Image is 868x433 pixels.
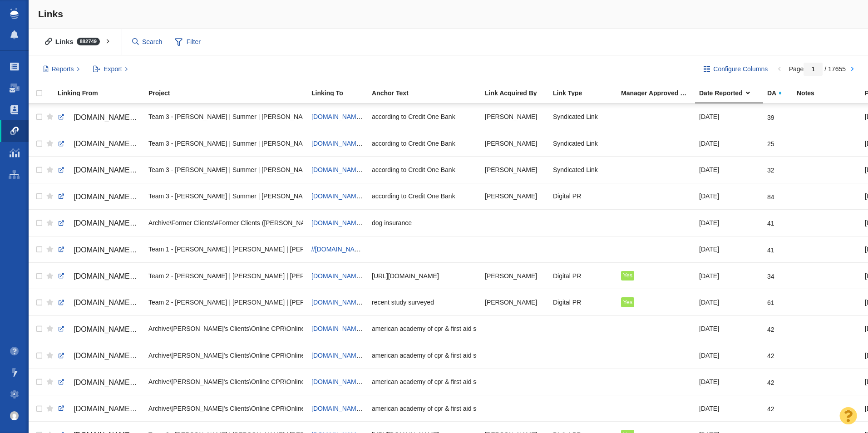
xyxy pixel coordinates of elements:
a: [DOMAIN_NAME][URL] [58,189,140,205]
div: american academy of cpr & first aid scholarship [372,399,477,418]
div: american academy of cpr & first aid scholarship [372,345,477,365]
span: [DOMAIN_NAME][URL] [311,325,379,332]
div: Link Acquired By [485,90,552,96]
div: Archive\Former Clients\#Former Clients ([PERSON_NAME]'s)\Met Life / Pet First\Met Life / Pet Firs... [148,213,303,232]
a: [DOMAIN_NAME][URL] [311,378,379,385]
td: Yes [617,262,695,289]
a: [DOMAIN_NAME][URL] [311,140,379,147]
td: Taylor Tomita [481,130,549,157]
div: Archive\[PERSON_NAME]'s Clients\Online CPR\Online CPR - Scholarship [148,372,303,392]
span: [DOMAIN_NAME][URL] [74,405,150,413]
a: [DOMAIN_NAME][URL] [311,405,379,412]
div: Manager Approved Link? [621,90,698,96]
a: Linking From [58,90,148,98]
span: [PERSON_NAME] [485,272,537,280]
div: Notes [797,90,864,96]
a: Link Type [553,90,620,98]
td: Taylor Tomita [481,157,549,183]
span: Digital PR [553,192,581,200]
a: DA [767,90,796,98]
div: according to Credit One Bank [372,133,477,153]
a: [DOMAIN_NAME][URL] [311,299,379,306]
span: [PERSON_NAME] [485,113,537,121]
div: [DATE] [699,133,759,153]
div: Team 3 - [PERSON_NAME] | Summer | [PERSON_NAME]\Credit One Bank\Credit One - Digital PR - The Soc... [148,133,303,153]
div: 42 [767,319,774,334]
span: [PERSON_NAME] [485,192,537,200]
span: [DOMAIN_NAME][URL] [74,113,150,121]
span: [DOMAIN_NAME][URL] [74,166,150,174]
a: [DOMAIN_NAME][URL] [58,110,140,125]
div: Linking From [58,90,148,96]
div: according to Credit One Bank [372,107,477,127]
div: american academy of cpr & first aid scholarship [372,372,477,392]
div: [DATE] [699,345,759,365]
span: Links [38,9,63,19]
td: Taylor Tomita [481,262,549,289]
td: Taylor Tomita [481,183,549,209]
span: [DOMAIN_NAME][URL] [311,272,379,280]
div: 39 [767,107,774,122]
a: [DOMAIN_NAME][URL] [311,352,379,359]
span: [DOMAIN_NAME][URL] [311,113,379,120]
div: 32 [767,160,774,174]
a: Link Acquired By [485,90,552,98]
td: Yes [617,289,695,315]
td: Jim Miller [481,289,549,315]
span: [DOMAIN_NAME][URL] [74,379,150,386]
div: Team 3 - [PERSON_NAME] | Summer | [PERSON_NAME]\Credit One Bank\Credit One - Digital PR - The Soc... [148,107,303,127]
span: [DOMAIN_NAME][URL] [74,325,150,333]
a: [DOMAIN_NAME][URL] [58,162,140,178]
a: [DOMAIN_NAME][URL] [58,348,140,364]
div: [DATE] [699,319,759,339]
div: 61 [767,292,774,307]
div: [DATE] [699,187,759,206]
img: 0a657928374d280f0cbdf2a1688580e1 [10,411,19,420]
div: [DATE] [699,160,759,179]
span: Syndicated Link [553,113,598,121]
div: [DATE] [699,107,759,127]
a: //[DOMAIN_NAME] [311,246,366,253]
a: [DOMAIN_NAME][URL] [58,401,140,417]
div: recent study surveyed [372,292,477,312]
span: [PERSON_NAME] [485,298,537,306]
div: 34 [767,266,774,280]
span: Filter [170,34,206,51]
div: 42 [767,399,774,413]
img: buzzstream_logo_iconsimple.png [10,8,18,19]
td: Digital PR [549,183,617,209]
td: Digital PR [549,289,617,315]
div: 42 [767,345,774,360]
a: [DOMAIN_NAME][URL] [58,136,140,152]
span: [DOMAIN_NAME][URL] [74,299,150,306]
span: [DOMAIN_NAME][URL] [311,219,379,226]
a: Linking To [311,90,371,98]
span: Export [104,64,122,74]
div: Link Type [553,90,620,96]
div: [DATE] [699,399,759,418]
a: Notes [797,90,864,98]
a: [DOMAIN_NAME][URL] [58,216,140,231]
div: Team 3 - [PERSON_NAME] | Summer | [PERSON_NAME]\Credit One Bank\Credit One - Digital PR - The Soc... [148,160,303,179]
div: [URL][DOMAIN_NAME] [372,266,477,285]
span: [PERSON_NAME] [485,166,537,174]
div: [DATE] [699,213,759,232]
span: Configure Columns [713,64,768,74]
a: Anchor Text [372,90,484,98]
div: Team 2 - [PERSON_NAME] | [PERSON_NAME] | [PERSON_NAME]\Team Software\Team Software - Digital PR -... [148,292,303,312]
div: Archive\[PERSON_NAME]'s Clients\Online CPR\Online CPR - Scholarship [148,319,303,339]
a: [DOMAIN_NAME][URL] [58,242,140,258]
span: [DOMAIN_NAME][URL] [311,166,379,173]
td: Syndicated Link [549,157,617,183]
div: american academy of cpr & first aid scholarship [372,319,477,339]
div: according to Credit One Bank [372,187,477,206]
div: 42 [767,372,774,387]
a: [DOMAIN_NAME][URL] [58,295,140,310]
div: Team 2 - [PERSON_NAME] | [PERSON_NAME] | [PERSON_NAME]\The Storage Center\The Storage Center - Di... [148,266,303,285]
